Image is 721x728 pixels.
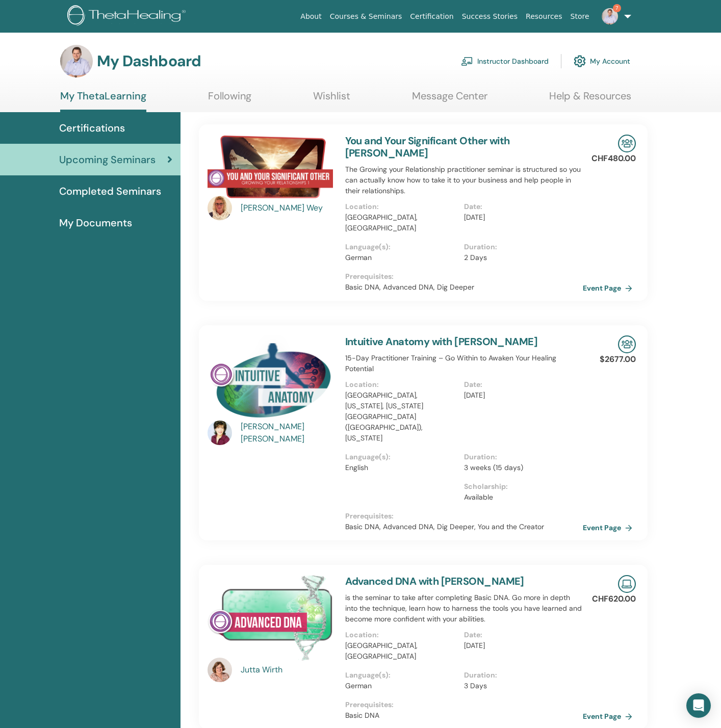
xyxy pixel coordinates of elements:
p: 15-Day Practitioner Training – Go Within to Awaken Your Healing Potential [345,353,583,374]
p: Date : [464,630,577,640]
p: Basic DNA, Advanced DNA, Dig Deeper [345,282,583,293]
a: Wishlist [313,90,350,110]
p: 2 Days [464,252,577,263]
p: Duration : [464,452,577,462]
p: [GEOGRAPHIC_DATA], [GEOGRAPHIC_DATA] [345,640,458,662]
span: Completed Seminars [59,184,161,199]
a: Certification [406,7,457,26]
a: My Account [574,50,630,72]
a: Help & Resources [549,90,631,110]
img: default.jpg [208,196,232,220]
p: Duration : [464,242,577,252]
h3: My Dashboard [97,52,201,70]
a: Resources [522,7,566,26]
a: About [296,7,325,26]
a: Event Page [583,280,636,296]
p: The Growing your Relationship practitioner seminar is structured so you can actually know how to ... [345,164,583,196]
p: $2677.00 [600,353,636,366]
p: [DATE] [464,390,577,401]
img: default.jpg [208,421,232,445]
p: Date : [464,201,577,212]
a: Event Page [583,520,636,535]
a: Following [208,90,251,110]
p: 3 Days [464,681,577,691]
p: Basic DNA [345,710,583,721]
span: Certifications [59,120,125,136]
a: My ThetaLearning [60,90,146,112]
a: Intuitive Anatomy with [PERSON_NAME] [345,335,538,348]
p: [GEOGRAPHIC_DATA], [US_STATE], [US_STATE][GEOGRAPHIC_DATA] ([GEOGRAPHIC_DATA]), [US_STATE] [345,390,458,444]
img: Advanced DNA [208,575,333,661]
p: German [345,252,458,263]
p: Prerequisites : [345,271,583,282]
p: Prerequisites : [345,511,583,522]
a: Instructor Dashboard [461,50,549,72]
p: [GEOGRAPHIC_DATA], [GEOGRAPHIC_DATA] [345,212,458,233]
a: Event Page [583,709,636,724]
a: Message Center [412,90,487,110]
p: Language(s) : [345,242,458,252]
p: CHF480.00 [591,152,636,165]
img: Live Online Seminar [618,575,636,593]
p: 3 weeks (15 days) [464,462,577,473]
span: 7 [613,4,621,12]
p: Duration : [464,670,577,681]
p: Language(s) : [345,452,458,462]
p: [DATE] [464,212,577,223]
p: German [345,681,458,691]
p: English [345,462,458,473]
p: Prerequisites : [345,699,583,710]
div: Open Intercom Messenger [686,693,711,718]
img: logo.png [67,5,189,28]
img: In-Person Seminar [618,335,636,353]
p: Location : [345,379,458,390]
a: You and Your Significant Other with [PERSON_NAME] [345,134,510,160]
img: default.jpg [60,45,93,77]
img: Intuitive Anatomy [208,335,333,424]
img: chalkboard-teacher.svg [461,57,473,66]
p: [DATE] [464,640,577,651]
a: [PERSON_NAME] [PERSON_NAME] [241,421,335,445]
a: Jutta Wirth [241,664,335,676]
p: is the seminar to take after completing Basic DNA. Go more in depth into the technique, learn how... [345,592,583,625]
img: default.jpg [602,8,618,24]
img: cog.svg [574,53,586,70]
img: default.jpg [208,658,232,682]
p: Basic DNA, Advanced DNA, Dig Deeper, You and the Creator [345,522,583,532]
a: Store [566,7,594,26]
p: Available [464,492,577,503]
a: Success Stories [458,7,522,26]
a: Advanced DNA with [PERSON_NAME] [345,575,524,588]
p: Date : [464,379,577,390]
a: [PERSON_NAME] Wey [241,202,335,214]
img: You and Your Significant Other [208,135,333,199]
p: Language(s) : [345,670,458,681]
span: Upcoming Seminars [59,152,156,167]
p: Scholarship : [464,481,577,492]
img: In-Person Seminar [618,135,636,152]
span: My Documents [59,215,132,230]
a: Courses & Seminars [326,7,406,26]
p: Location : [345,201,458,212]
p: Location : [345,630,458,640]
p: CHF620.00 [592,593,636,605]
